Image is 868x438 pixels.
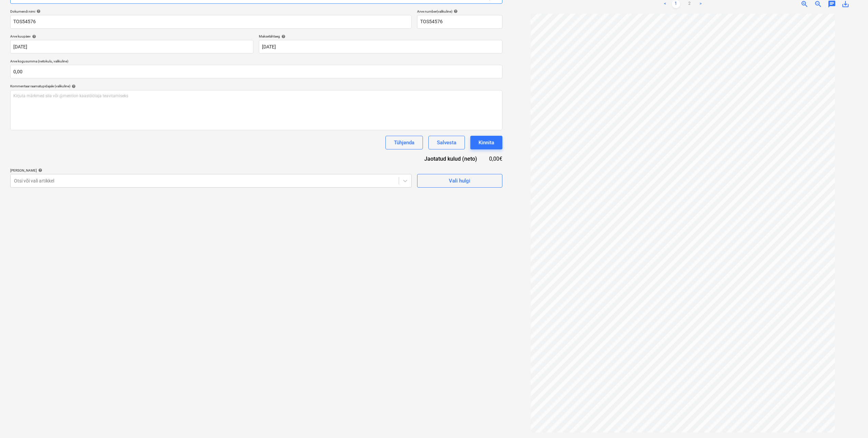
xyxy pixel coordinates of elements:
[10,40,253,54] input: Arve kuupäeva pole määratud.
[10,59,502,65] p: Arve kogusumma (netokulu, valikuline)
[417,15,502,29] input: Arve number
[417,9,502,14] div: Arve number (valikuline)
[31,34,36,39] span: help
[414,155,488,163] div: Jaotatud kulud (neto)
[437,138,456,147] div: Salvesta
[428,136,465,149] button: Salvesta
[452,9,458,13] span: help
[10,84,502,88] div: Kommentaar raamatupidajale (valikuline)
[37,168,42,172] span: help
[10,168,412,173] div: [PERSON_NAME]
[10,34,253,39] div: Arve kuupäev
[10,9,412,14] div: Dokumendi nimi
[479,138,494,147] div: Kinnita
[259,34,502,39] div: Maksetähtaeg
[385,136,423,149] button: Tühjenda
[417,174,502,188] button: Vali hulgi
[35,9,41,13] span: help
[280,34,285,39] span: help
[449,176,470,185] div: Vali hulgi
[259,40,502,54] input: Tähtaega pole määratud
[470,136,502,149] button: Kinnita
[10,65,502,78] input: Arve kogusumma (netokulu, valikuline)
[488,155,502,163] div: 0,00€
[10,15,412,29] input: Dokumendi nimi
[70,84,76,88] span: help
[394,138,414,147] div: Tühjenda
